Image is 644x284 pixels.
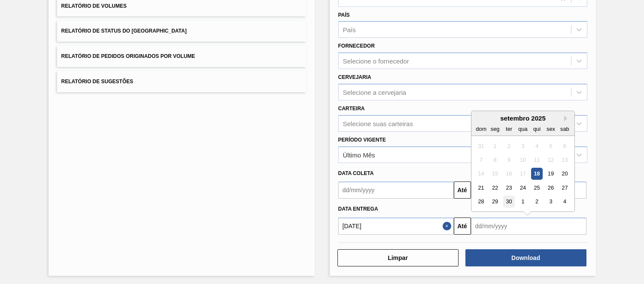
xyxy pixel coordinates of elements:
input: dd/mm/yyyy [338,218,454,235]
label: Cervejaria [338,74,371,80]
label: País [338,12,350,18]
button: Até [454,181,471,199]
div: dom [475,123,487,135]
div: Not available sexta-feira, 12 de setembro de 2025 [545,154,556,166]
div: ter [503,123,514,135]
button: Next Month [564,115,570,121]
span: Relatório de Status do [GEOGRAPHIC_DATA] [61,28,187,34]
div: Choose terça-feira, 23 de setembro de 2025 [503,182,514,193]
div: Choose quarta-feira, 24 de setembro de 2025 [517,182,529,193]
div: Selecione a cervejaria [343,88,407,96]
div: Not available quarta-feira, 17 de setembro de 2025 [517,168,529,180]
div: Selecione suas carteiras [343,120,413,127]
button: Download [465,249,586,266]
div: Choose sexta-feira, 19 de setembro de 2025 [545,168,556,180]
div: qua [517,123,529,135]
button: Close [443,218,454,235]
div: Choose sábado, 27 de setembro de 2025 [559,182,570,193]
div: Not available terça-feira, 16 de setembro de 2025 [503,168,514,180]
div: Not available terça-feira, 2 de setembro de 2025 [503,140,514,152]
div: seg [489,123,501,135]
label: Período Vigente [338,137,386,143]
div: Not available sábado, 13 de setembro de 2025 [559,154,570,166]
div: Not available domingo, 14 de setembro de 2025 [475,168,487,180]
div: sab [559,123,570,135]
div: Not available quarta-feira, 3 de setembro de 2025 [517,140,529,152]
button: Relatório de Status do [GEOGRAPHIC_DATA] [57,21,306,42]
div: Choose segunda-feira, 22 de setembro de 2025 [489,182,501,193]
div: setembro 2025 [471,115,574,122]
div: Not available quarta-feira, 10 de setembro de 2025 [517,154,529,166]
div: Not available segunda-feira, 15 de setembro de 2025 [489,168,501,180]
label: Fornecedor [338,43,375,49]
div: Not available quinta-feira, 11 de setembro de 2025 [531,154,542,166]
div: Not available terça-feira, 9 de setembro de 2025 [503,154,514,166]
span: Relatório de Volumes [61,3,127,9]
div: País [343,26,356,33]
div: Choose quinta-feira, 25 de setembro de 2025 [531,182,542,193]
div: Not available domingo, 31 de agosto de 2025 [475,140,487,152]
div: Not available domingo, 7 de setembro de 2025 [475,154,487,166]
div: Choose quinta-feira, 18 de setembro de 2025 [531,168,542,180]
div: Not available sábado, 6 de setembro de 2025 [559,140,570,152]
button: Até [454,218,471,235]
div: Choose terça-feira, 30 de setembro de 2025 [503,196,514,208]
div: sex [545,123,556,135]
div: Choose quinta-feira, 2 de outubro de 2025 [531,196,542,208]
label: Carteira [338,106,365,112]
span: Relatório de Pedidos Originados por Volume [61,53,195,59]
div: qui [531,123,542,135]
div: Not available sexta-feira, 5 de setembro de 2025 [545,140,556,152]
div: Choose segunda-feira, 29 de setembro de 2025 [489,196,501,208]
input: dd/mm/yyyy [338,181,454,199]
span: Data entrega [338,206,378,212]
div: Choose quarta-feira, 1 de outubro de 2025 [517,196,529,208]
div: Choose sábado, 4 de outubro de 2025 [559,196,570,208]
div: Último Mês [343,151,375,158]
div: Not available segunda-feira, 1 de setembro de 2025 [489,140,501,152]
button: Relatório de Sugestões [57,71,306,92]
div: Choose domingo, 28 de setembro de 2025 [475,196,487,208]
button: Limpar [337,249,459,266]
div: Not available segunda-feira, 8 de setembro de 2025 [489,154,501,166]
div: Choose domingo, 21 de setembro de 2025 [475,182,487,193]
div: Not available quinta-feira, 4 de setembro de 2025 [531,140,542,152]
div: Choose sexta-feira, 26 de setembro de 2025 [545,182,556,193]
span: Data coleta [338,170,374,176]
div: Selecione o fornecedor [343,57,409,65]
button: Relatório de Pedidos Originados por Volume [57,46,306,67]
div: Choose sábado, 20 de setembro de 2025 [559,168,570,180]
input: dd/mm/yyyy [471,218,586,235]
div: month 2025-09 [474,139,571,208]
div: Choose sexta-feira, 3 de outubro de 2025 [545,196,556,208]
span: Relatório de Sugestões [61,79,134,85]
